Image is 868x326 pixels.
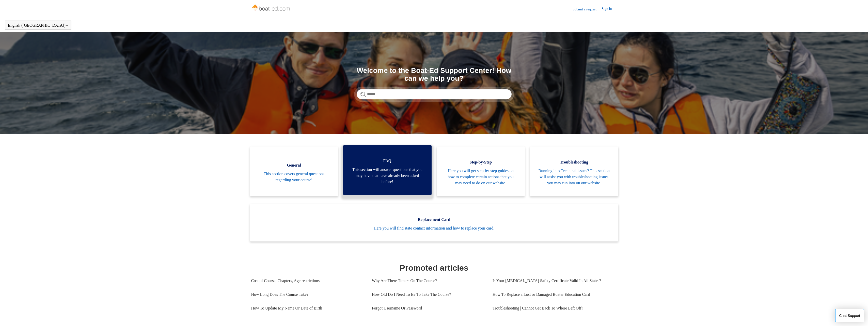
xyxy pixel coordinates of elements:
a: Replacement Card Here you will find state contact information and how to replace your card. [250,204,618,241]
h1: Welcome to the Boat-Ed Support Center! How can we help you? [357,67,512,83]
a: Step-by-Step Here you will get step-by-step guides on how to complete certain actions that you ma... [437,146,525,196]
a: Submit a request [573,7,602,12]
a: Is Your [MEDICAL_DATA] Safety Certificate Valid In All States? [493,274,613,288]
a: Troubleshooting Running into Technical issues? This section will assist you with troubleshooting ... [530,146,618,196]
a: How Long Does The Course Take? [251,288,364,301]
span: General [258,162,331,168]
a: FAQ This section will answer questions that you may have that have already been asked before! [343,145,432,195]
span: This section will answer questions that you may have that have already been asked before! [351,167,424,185]
a: Sign in [602,6,617,12]
input: Search [357,89,512,99]
a: How Old Do I Need To Be To Take The Course? [372,288,485,301]
span: Troubleshooting [538,159,611,165]
button: English ([GEOGRAPHIC_DATA]) [8,23,69,28]
a: Cost of Course, Chapters, Age restrictions [251,274,364,288]
a: General This section covers general questions regarding your course! [250,146,338,196]
span: Replacement Card [258,217,611,223]
a: Why Are There Timers On The Course? [372,274,485,288]
a: Forgot Username Or Password [372,301,485,315]
span: Running into Technical issues? This section will assist you with troubleshooting issues you may r... [538,168,611,186]
a: Troubleshooting | Cannot Get Back To Where Left Off? [493,301,613,315]
a: How To Replace a Lost or Damaged Boater Education Card [493,288,613,301]
span: FAQ [351,158,424,164]
span: This section covers general questions regarding your course! [258,171,331,183]
span: Here you will find state contact information and how to replace your card. [258,225,611,231]
button: Chat Support [835,309,864,322]
h1: Promoted articles [251,262,617,274]
span: Here you will get step-by-step guides on how to complete certain actions that you may need to do ... [444,168,517,186]
a: How To Update My Name Or Date of Birth [251,301,364,315]
img: Boat-Ed Help Center home page [251,3,292,13]
span: Step-by-Step [444,159,517,165]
